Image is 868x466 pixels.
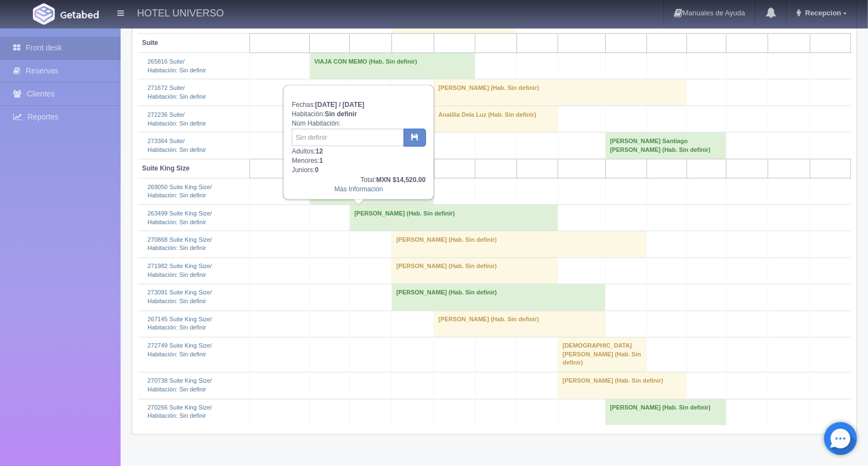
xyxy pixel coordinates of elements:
[147,263,212,279] a: 271982 Suite King Size/Habitación: Sin definir
[147,210,212,225] a: 263499 Suite King Size/Habitación: Sin definir
[315,166,319,174] b: 0
[137,5,224,19] h4: HOTEL UNIVERSO
[310,53,475,79] td: VIAJA CON MEMO (Hab. Sin definir)
[558,373,687,399] td: [PERSON_NAME] (Hab. Sin definir)
[33,3,55,25] img: Getabed
[350,205,558,231] td: [PERSON_NAME] (Hab. Sin definir)
[434,106,558,132] td: Analilia Dela Luz (Hab. Sin definir)
[147,316,212,332] a: 267145 Suite King Size/Habitación: Sin definir
[147,184,212,199] a: 269050 Suite King Size/Habitación: Sin definir
[147,138,206,153] a: 273364 Suite/Habitación: Sin definir
[434,311,605,337] td: [PERSON_NAME] (Hab. Sin definir)
[147,289,212,305] a: 273091 Suite King Size/Habitación: Sin definir
[147,343,212,358] a: 272749 Suite King Size/Habitación: Sin definir
[142,164,190,172] b: Suite King Size
[315,101,365,109] b: [DATE] / [DATE]
[60,10,99,19] img: Getabed
[292,175,426,185] div: Total:
[284,86,433,199] div: Fechas: Habitación: Núm Habitación: Adultos: Menores: Juniors:
[292,129,404,146] input: Sin definir
[605,399,727,425] td: [PERSON_NAME] (Hab. Sin definir)
[319,157,323,164] b: 1
[325,110,357,118] b: Sin definir
[316,147,323,155] b: 12
[434,79,687,106] td: [PERSON_NAME] (Hab. Sin definir)
[558,338,647,373] td: [DEMOGRAPHIC_DATA][PERSON_NAME] (Hab. Sin definir)
[147,111,206,127] a: 272236 Suite/Habitación: Sin definir
[147,236,212,252] a: 270868 Suite King Size/Habitación: Sin definir
[605,133,727,159] td: [PERSON_NAME] Santiago [PERSON_NAME] (Hab. Sin definir)
[392,258,558,284] td: [PERSON_NAME] (Hab. Sin definir)
[392,285,605,311] td: [PERSON_NAME] (Hab. Sin definir)
[142,39,158,47] b: Suite
[392,231,646,258] td: [PERSON_NAME] (Hab. Sin definir)
[147,378,212,393] a: 270738 Suite King Size/Habitación: Sin definir
[147,405,212,420] a: 270266 Suite King Size/Habitación: Sin definir
[376,176,426,184] b: MXN $14,520.00
[803,9,842,17] span: Recepcion
[147,58,206,73] a: 265816 Suite/Habitación: Sin definir
[334,185,383,193] a: Más Información
[147,84,206,100] a: 271672 Suite/Habitación: Sin definir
